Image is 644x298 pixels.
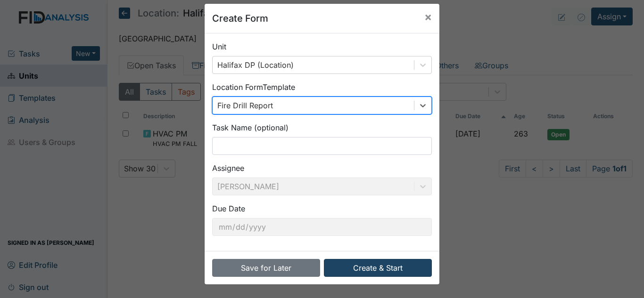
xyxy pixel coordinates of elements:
div: Fire Drill Report [217,100,273,111]
label: Task Name (optional) [212,122,289,133]
h5: Create Form [212,11,268,25]
span: × [424,10,432,24]
button: Close [417,4,439,30]
label: Location Form Template [212,81,295,93]
label: Unit [212,41,226,52]
button: Create & Start [324,259,432,277]
button: Save for Later [212,259,320,277]
label: Assignee [212,162,244,174]
div: Halifax DP (Location) [217,59,294,71]
label: Due Date [212,203,245,214]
